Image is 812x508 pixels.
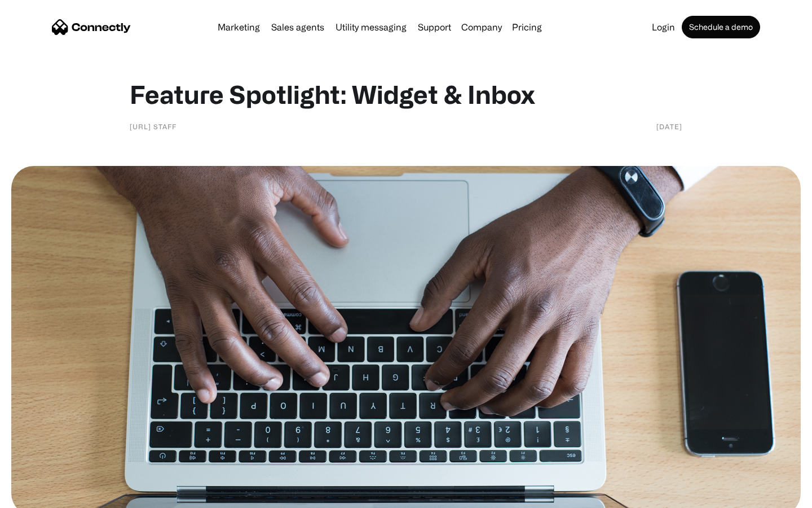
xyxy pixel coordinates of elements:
a: Login [647,23,679,32]
a: Marketing [213,23,264,32]
a: Pricing [507,23,546,32]
a: Support [413,23,456,32]
a: Schedule a demo [682,16,760,38]
ul: Language list [23,488,68,504]
div: [URL] staff [130,121,176,132]
a: Utility messaging [331,23,411,32]
div: Company [461,19,502,35]
a: home [52,19,131,36]
aside: Language selected: English [11,488,68,504]
h1: Feature Spotlight: Widget & Inbox [130,79,682,110]
a: Sales agents [267,23,329,32]
div: Company [458,19,505,35]
div: [DATE] [656,121,682,132]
